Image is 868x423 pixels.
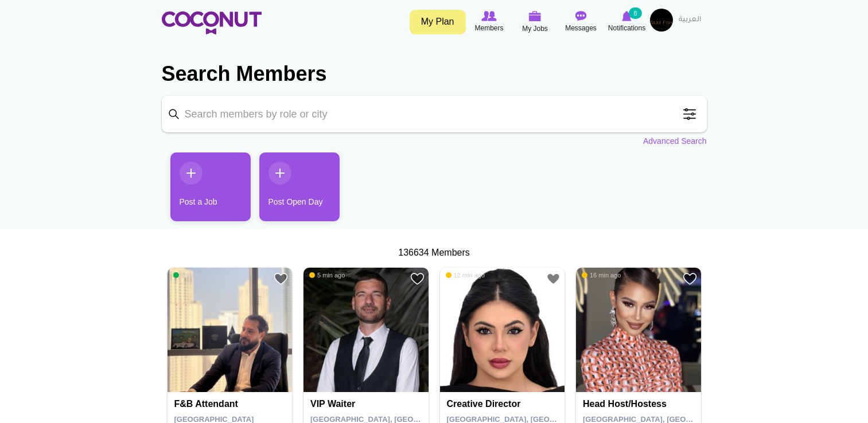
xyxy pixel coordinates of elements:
h4: Creative Director [447,399,561,409]
h4: Head Host/Hostess [583,399,697,409]
h4: F&B Attendant [174,399,289,409]
a: Messages Messages [558,9,604,35]
span: Online [173,271,200,279]
span: 5 min ago [309,271,345,279]
a: العربية [673,9,707,32]
li: 2 / 2 [251,152,331,230]
span: Messages [565,22,597,34]
img: Notifications [622,11,632,21]
a: Add to Favourites [546,272,560,286]
img: My Jobs [529,11,542,21]
small: 8 [629,7,641,19]
input: Search members by role or city [162,96,707,132]
a: Add to Favourites [410,272,425,286]
a: Browse Members Members [466,9,512,35]
span: My Jobs [522,23,548,34]
div: 136634 Members [162,246,707,260]
span: Notifications [608,22,645,34]
a: Post Open Day [259,152,340,221]
a: Post a Job [170,152,251,221]
img: Browse Members [481,11,496,21]
h2: Search Members [162,60,707,88]
span: 12 min ago [446,271,485,279]
li: 1 / 2 [162,152,242,230]
span: Members [474,22,503,34]
a: Advanced Search [643,135,707,147]
h4: VIP waiter [310,399,425,409]
a: My Jobs My Jobs [512,9,558,36]
a: Notifications Notifications 8 [604,9,650,35]
span: 16 min ago [582,271,621,279]
a: My Plan [410,10,466,34]
a: Add to Favourites [683,272,697,286]
img: Home [162,11,262,34]
a: Add to Favourites [274,272,288,286]
img: Messages [575,11,587,21]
